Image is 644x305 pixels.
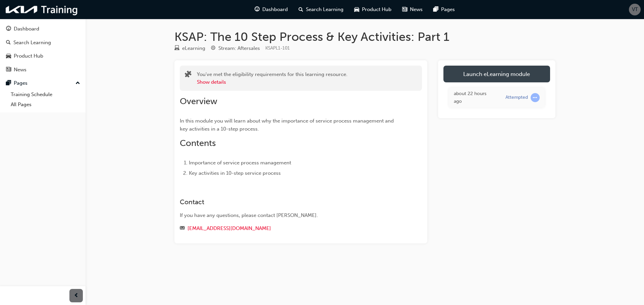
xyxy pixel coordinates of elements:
div: News [14,66,26,74]
button: Pages [3,77,83,89]
a: pages-iconPages [428,3,460,16]
button: DashboardSearch LearningProduct HubNews [3,21,83,77]
a: Search Learning [3,36,83,49]
span: email-icon [180,226,185,232]
span: learningResourceType_ELEARNING-icon [174,46,179,52]
div: Pages [14,79,28,87]
span: guage-icon [6,26,11,32]
span: puzzle-icon [185,71,192,79]
span: Overview [180,96,217,106]
span: search-icon [299,5,303,14]
span: guage-icon [255,5,260,14]
a: News [3,64,83,76]
span: news-icon [402,5,407,14]
h1: KSAP: The 10 Step Process & Key Activities: Part 1 [174,29,555,44]
span: pages-icon [6,80,11,86]
a: [EMAIL_ADDRESS][DOMAIN_NAME] [187,225,271,231]
a: All Pages [8,99,83,110]
div: Mon Aug 25 2025 11:05:06 GMT+1000 (Australian Eastern Standard Time) [454,90,495,105]
a: search-iconSearch Learning [293,3,349,16]
button: Show details [197,78,226,86]
div: Dashboard [14,25,39,33]
span: Search Learning [306,6,343,13]
span: Pages [441,6,455,13]
span: News [410,6,423,13]
a: news-iconNews [397,3,428,16]
span: car-icon [354,5,359,14]
span: VT [632,6,638,13]
button: VT [629,4,641,15]
span: In this module you will learn about why the importance of service process management and key acti... [180,118,395,132]
div: eLearning [182,45,205,52]
div: Attempted [505,94,528,101]
a: car-iconProduct Hub [349,3,397,16]
span: Contents [180,138,216,148]
a: Dashboard [3,23,83,35]
span: Key activities in 10-step service process [189,170,281,176]
div: Stream: Aftersales [218,45,260,52]
div: Product Hub [14,52,43,60]
div: Email [180,224,398,233]
span: pages-icon [433,5,438,14]
span: target-icon [211,46,216,52]
div: You've met the eligibility requirements for this learning resource. [197,71,347,86]
img: kia-training [3,3,80,16]
span: learningRecordVerb_ATTEMPT-icon [531,93,540,102]
a: Product Hub [3,50,83,62]
div: Stream [211,44,260,53]
a: guage-iconDashboard [249,3,293,16]
div: If you have any questions, please contact [PERSON_NAME]. [180,212,398,219]
span: Learning resource code [265,45,290,51]
span: news-icon [6,67,11,73]
span: Dashboard [262,6,288,13]
span: Importance of service process management [189,160,291,166]
a: Training Schedule [8,89,83,100]
span: up-icon [75,79,80,88]
a: Launch eLearning module [443,66,550,82]
span: prev-icon [74,292,79,300]
div: Type [174,44,205,53]
span: Product Hub [362,6,391,13]
span: car-icon [6,53,11,59]
span: search-icon [6,40,11,46]
div: Search Learning [13,39,51,47]
h3: Contact [180,198,398,206]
